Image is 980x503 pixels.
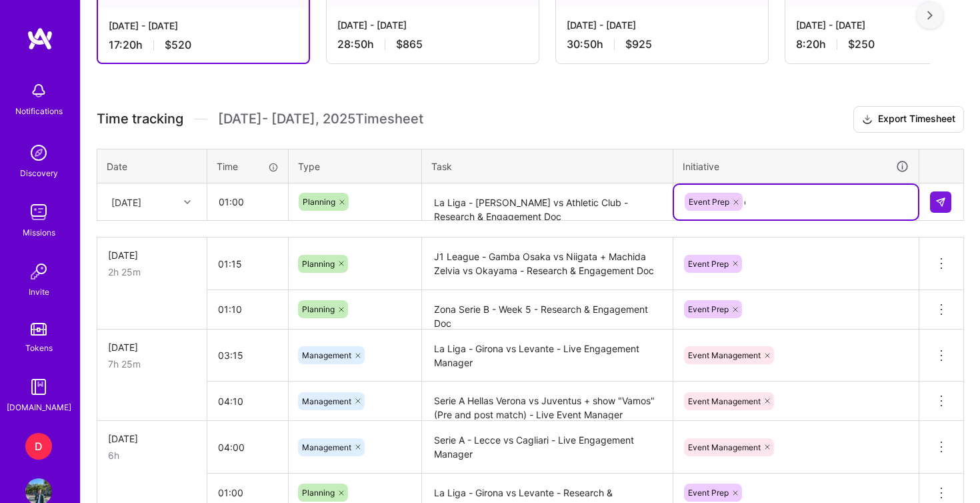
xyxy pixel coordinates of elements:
[422,149,673,183] th: Task
[935,197,946,207] img: Submit
[423,422,671,472] textarea: Serie A - Lecce vs Cagliari - Live Engagement Manager
[108,357,196,371] div: 7h 25m
[688,304,729,314] span: Event Prep
[25,341,53,355] div: Tokens
[688,488,729,498] span: Event Prep
[688,396,761,406] span: Event Management
[25,374,52,400] img: guide book
[848,37,875,51] span: $250
[567,18,757,32] div: [DATE] - [DATE]
[218,111,423,127] span: [DATE] - [DATE] , 2025 Timesheet
[108,432,196,446] div: [DATE]
[7,400,71,414] div: [DOMAIN_NAME]
[25,77,52,104] img: bell
[853,106,964,133] button: Export Timesheet
[25,433,52,460] div: D
[23,225,55,239] div: Missions
[109,19,298,33] div: [DATE] - [DATE]
[688,442,761,452] span: Event Management
[207,338,288,373] input: HH:MM
[29,285,49,299] div: Invite
[302,350,351,360] span: Management
[683,159,909,174] div: Initiative
[207,384,288,419] input: HH:MM
[337,18,528,32] div: [DATE] - [DATE]
[423,185,671,220] textarea: La Liga - [PERSON_NAME] vs Athletic Club - Research & Engagement Doc
[302,396,351,406] span: Management
[97,111,183,127] span: Time tracking
[208,184,287,219] input: HH:MM
[302,488,335,498] span: Planning
[567,37,757,51] div: 30:50 h
[396,37,423,51] span: $865
[930,191,953,213] div: null
[303,197,335,207] span: Planning
[15,104,63,118] div: Notifications
[688,259,729,269] span: Event Prep
[108,448,196,462] div: 6h
[207,292,288,327] input: HH:MM
[25,199,52,225] img: teamwork
[31,323,47,336] img: tokens
[423,383,671,420] textarea: Serie A Hellas Verona vs Juventus + show "Vamos" (Pre and post match) - Live Event Manager
[862,113,873,127] i: icon Download
[337,37,528,51] div: 28:50 h
[289,149,422,183] th: Type
[108,265,196,279] div: 2h 25m
[625,37,652,51] span: $925
[207,246,288,282] input: HH:MM
[302,442,351,452] span: Management
[108,248,196,262] div: [DATE]
[688,350,761,360] span: Event Management
[927,11,933,20] img: right
[109,38,298,52] div: 17:20 h
[184,199,191,205] i: icon Chevron
[25,139,52,166] img: discovery
[165,38,191,52] span: $520
[22,433,55,460] a: D
[689,197,729,207] span: Event Prep
[20,166,58,180] div: Discovery
[302,259,335,269] span: Planning
[108,340,196,354] div: [DATE]
[423,239,671,289] textarea: J1 League - Gamba Osaka vs Niigata + Machida Zelvia vs Okayama - Research & Engagement Doc
[111,195,141,209] div: [DATE]
[25,258,52,285] img: Invite
[207,430,288,465] input: HH:MM
[423,331,671,381] textarea: La Liga - Girona vs Levante - Live Engagement Manager
[423,292,671,328] textarea: Zona Serie B - Week 5 - Research & Engagement Doc
[217,159,279,173] div: Time
[27,27,53,51] img: logo
[97,149,207,183] th: Date
[302,304,335,314] span: Planning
